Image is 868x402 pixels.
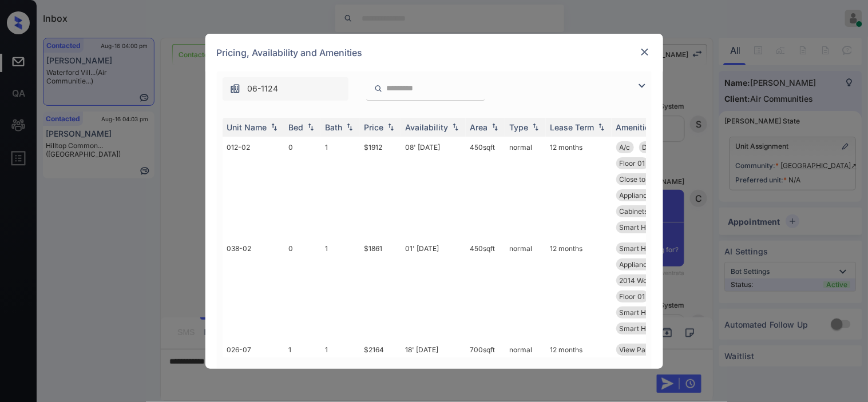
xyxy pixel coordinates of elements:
[360,238,401,339] td: $1861
[550,122,594,132] div: Lease Term
[284,137,321,238] td: 0
[620,345,663,354] span: View Parking
[620,276,679,285] span: 2014 Wood Floor...
[229,83,241,94] img: icon-zuma
[344,123,355,131] img: sorting
[205,34,663,71] div: Pricing, Availability and Amenities
[596,123,607,131] img: sorting
[385,123,397,131] img: sorting
[620,175,708,184] span: Close to [PERSON_NAME]...
[466,137,505,238] td: 450 sqft
[360,137,401,238] td: $1912
[284,238,321,339] td: 0
[620,260,675,269] span: Appliances Stai...
[620,207,674,216] span: Cabinets Legacy
[321,238,360,339] td: 1
[620,191,675,200] span: Appliances Stai...
[364,122,384,132] div: Price
[643,143,681,152] span: Dishwasher
[289,122,304,132] div: Bed
[620,159,645,168] span: Floor 01
[620,143,631,152] span: A/c
[401,238,466,339] td: 01' [DATE]
[326,122,343,132] div: Bath
[305,123,316,131] img: sorting
[248,82,279,95] span: 06-1124
[321,137,360,238] td: 1
[505,238,546,339] td: normal
[466,238,505,339] td: 450 sqft
[406,122,449,132] div: Availability
[268,123,280,131] img: sorting
[546,238,612,339] td: 12 months
[374,83,383,94] img: icon-zuma
[620,324,683,333] span: Smart Home Door...
[546,137,612,238] td: 12 months
[505,137,546,238] td: normal
[401,137,466,238] td: 08' [DATE]
[223,238,284,339] td: 038-02
[223,137,284,238] td: 012-02
[616,122,655,132] div: Amenities
[470,122,488,132] div: Area
[635,79,649,93] img: icon-zuma
[620,292,645,301] span: Floor 01
[620,223,684,232] span: Smart Home Wate...
[227,122,267,132] div: Unit Name
[620,308,683,317] span: Smart Home Ther...
[489,123,501,131] img: sorting
[510,122,529,132] div: Type
[639,46,651,58] img: close
[530,123,541,131] img: sorting
[620,244,684,253] span: Smart Home Wate...
[450,123,461,131] img: sorting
